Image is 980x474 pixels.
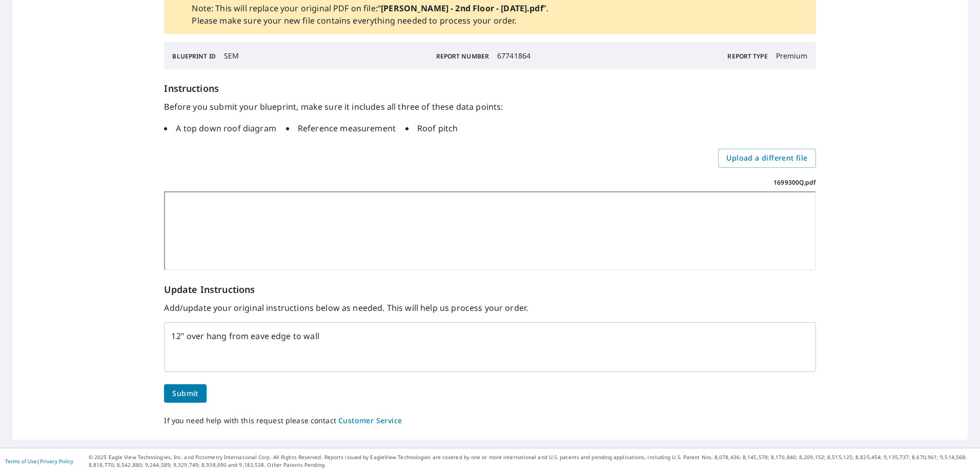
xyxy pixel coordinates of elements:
textarea: 12" over hang from eave edge to wall [171,331,808,362]
label: Upload a different file [718,149,815,168]
button: Customer Service [338,414,402,427]
p: 1699300Q.pdf [773,178,815,187]
p: Premium [776,50,808,61]
p: Blueprint ID [172,52,215,61]
a: Privacy Policy [40,458,73,465]
p: SEM [224,50,239,61]
p: Update Instructions [164,283,815,297]
p: Before you submit your blueprint, make sure it includes all three of these data points: [164,101,815,113]
button: Submit [164,384,206,403]
strong: [PERSON_NAME] - 2nd Floor - [DATE].pdf [381,3,543,14]
p: | [5,458,73,464]
h6: Instructions [164,82,815,95]
p: 67741864 [497,50,530,61]
p: Add/update your original instructions below as needed. This will help us process your order. [164,302,815,314]
a: Terms of Use [5,458,37,465]
span: Upload a different file [726,152,807,165]
p: © 2025 Eagle View Technologies, Inc. and Pictometry International Corp. All Rights Reserved. Repo... [89,453,975,469]
li: A top down roof diagram [164,122,276,134]
li: Reference measurement [286,122,396,134]
p: Report Type [727,52,767,61]
span: Submit [172,387,198,400]
iframe: 1699300Q.pdf [164,191,815,270]
p: If you need help with this request please contact [164,415,815,427]
p: Report Number [436,52,489,61]
li: Roof pitch [405,122,458,134]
